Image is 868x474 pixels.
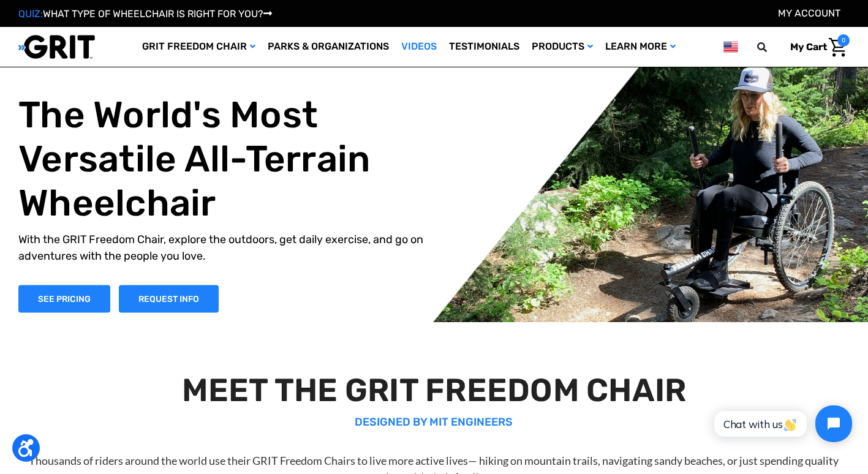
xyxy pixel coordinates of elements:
img: Cart [829,38,847,57]
h2: MEET THE GRIT FREEDOM CHAIR [21,371,846,409]
a: Slide number 1, Request Information [119,285,219,312]
a: Account [778,7,840,19]
a: Parks & Organizations [262,27,395,67]
a: QUIZ:WHAT TYPE OF WHEELCHAIR IS RIGHT FOR YOU? [18,8,272,20]
a: Shop Now [18,285,110,312]
h1: The World's Most Versatile All-Terrain Wheelchair [18,92,443,225]
img: us.png [723,39,738,55]
a: Testimonials [443,27,526,67]
p: With the GRIT Freedom Chair, explore the outdoors, get daily exercise, and go on adventures with ... [18,231,443,264]
span: 0 [837,34,850,47]
a: Cart with 0 items [781,34,850,60]
span: QUIZ: [18,8,43,20]
a: Videos [395,27,443,67]
a: GRIT Freedom Chair [136,27,262,67]
a: Products [526,27,599,67]
iframe: Tidio Chat [701,395,862,453]
p: DESIGNED BY MIT ENGINEERS [21,414,846,431]
span: My Cart [790,41,827,53]
img: GRIT All-Terrain Wheelchair and Mobility Equipment [18,34,95,59]
a: Learn More [599,27,682,67]
input: Search [763,34,781,60]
